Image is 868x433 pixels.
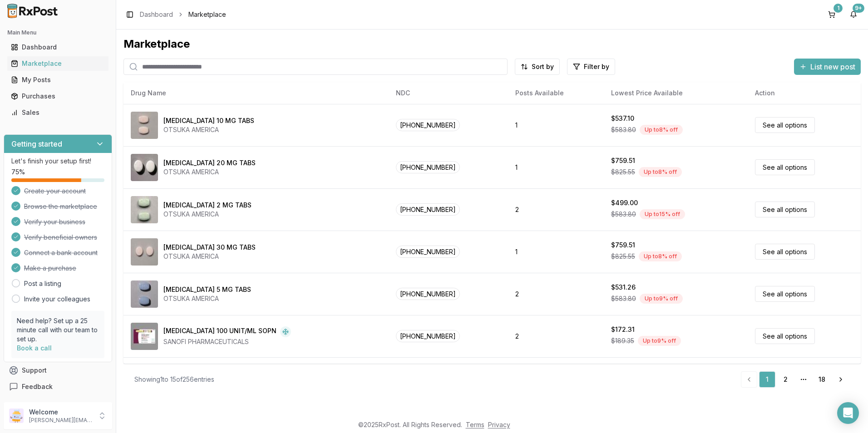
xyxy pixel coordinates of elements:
[611,210,636,219] span: $583.80
[794,59,861,75] button: List new post
[11,92,105,101] div: Purchases
[639,251,682,261] div: Up to 8 % off
[755,202,815,217] a: See all options
[7,39,108,55] a: Dashboard
[515,59,560,75] button: Sort by
[794,63,861,72] a: List new post
[488,421,510,428] a: Privacy
[611,325,635,334] div: $172.31
[777,371,794,388] a: 2
[567,59,615,75] button: Filter by
[17,316,99,344] p: Need help? Set up a 25 minute call with our team to set up.
[24,187,86,196] span: Create your account
[755,159,815,175] a: See all options
[4,89,112,103] button: Purchases
[24,248,98,257] span: Connect a bank account
[833,4,843,13] div: 1
[140,10,173,19] a: Dashboard
[163,167,256,177] div: OTSUKA AMERICA
[4,105,112,120] button: Sales
[123,82,389,104] th: Drug Name
[163,285,251,294] div: [MEDICAL_DATA] 5 MG TABS
[163,337,291,346] div: SANOFI PHARMACEUTICALS
[396,246,460,258] span: [PHONE_NUMBER]
[508,231,604,273] td: 1
[11,167,25,177] span: 75 %
[4,56,112,71] button: Marketplace
[4,73,112,87] button: My Posts
[508,357,604,399] td: 4
[611,241,635,250] div: $759.51
[640,125,683,135] div: Up to 8 % off
[532,62,554,71] span: Sort by
[755,117,815,133] a: See all options
[11,43,105,52] div: Dashboard
[611,336,634,345] span: $189.35
[389,82,508,104] th: NDC
[24,202,97,211] span: Browse the marketplace
[163,243,256,252] div: [MEDICAL_DATA] 30 MG TABS
[11,59,105,68] div: Marketplace
[638,336,681,346] div: Up to 9 % off
[24,295,90,304] a: Invite your colleagues
[7,72,108,88] a: My Posts
[4,362,112,379] button: Support
[611,294,636,303] span: $583.80
[508,273,604,315] td: 2
[396,288,460,300] span: [PHONE_NUMBER]
[755,244,815,260] a: See all options
[611,114,634,123] div: $537.10
[11,108,105,117] div: Sales
[11,75,105,84] div: My Posts
[508,146,604,188] td: 1
[131,238,158,266] img: Abilify 30 MG TABS
[4,40,112,54] button: Dashboard
[396,330,460,342] span: [PHONE_NUMBER]
[814,371,830,388] a: 18
[604,82,748,104] th: Lowest Price Available
[4,379,112,395] button: Feedback
[508,104,604,146] td: 1
[824,7,839,22] button: 1
[755,286,815,302] a: See all options
[131,280,158,308] img: Abilify 5 MG TABS
[11,157,104,166] p: Let's finish your setup first!
[11,138,62,149] h3: Getting started
[4,4,62,18] img: RxPost Logo
[24,233,97,242] span: Verify beneficial owners
[24,217,85,226] span: Verify your business
[22,382,53,391] span: Feedback
[163,252,256,261] div: OTSUKA AMERICA
[163,116,254,125] div: [MEDICAL_DATA] 10 MG TABS
[639,167,682,177] div: Up to 8 % off
[508,82,604,104] th: Posts Available
[837,402,859,424] div: Open Intercom Messenger
[24,279,61,288] a: Post a listing
[7,55,108,72] a: Marketplace
[611,283,636,292] div: $531.26
[188,10,226,19] span: Marketplace
[163,294,251,303] div: OTSUKA AMERICA
[131,112,158,139] img: Abilify 10 MG TABS
[508,315,604,357] td: 2
[584,62,609,71] span: Filter by
[163,158,256,167] div: [MEDICAL_DATA] 20 MG TABS
[123,37,861,51] div: Marketplace
[508,188,604,231] td: 2
[17,344,52,352] a: Book a call
[163,125,254,134] div: OTSUKA AMERICA
[611,125,636,134] span: $583.80
[131,323,158,350] img: Admelog SoloStar 100 UNIT/ML SOPN
[846,7,861,22] button: 9+
[759,371,775,388] a: 1
[853,4,864,13] div: 9+
[755,328,815,344] a: See all options
[741,371,850,388] nav: pagination
[140,10,226,19] nav: breadcrumb
[131,196,158,223] img: Abilify 2 MG TABS
[134,375,214,384] div: Showing 1 to 15 of 256 entries
[396,119,460,131] span: [PHONE_NUMBER]
[163,326,276,337] div: [MEDICAL_DATA] 100 UNIT/ML SOPN
[7,29,108,36] h2: Main Menu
